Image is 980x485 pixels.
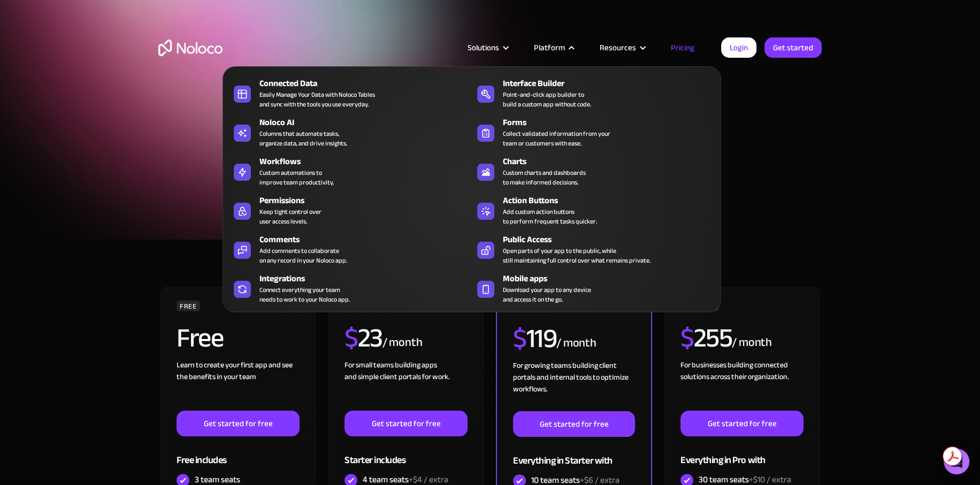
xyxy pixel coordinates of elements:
[259,272,477,285] div: Integrations
[228,192,472,228] a: PermissionsKeep tight control overuser access levels.
[177,436,300,471] div: Free includes
[259,129,347,148] div: Columns that automate tasks, organize data, and drive insights.
[472,270,715,306] a: Mobile appsDownload your app to any deviceand access it on the go.
[228,231,472,267] a: CommentsAdd comments to collaborateon any record in your Noloco app.
[472,231,715,267] a: Public AccessOpen parts of your app to the public, whilestill maintaining full control over what ...
[503,233,720,246] div: Public Access
[177,325,223,351] h2: Free
[259,155,477,168] div: Workflows
[513,360,635,411] div: For growing teams building client portals and internal tools to optimize workflows.
[472,114,715,150] a: FormsCollect validated information from yourteam or customers with ease.
[586,41,657,55] div: Resources
[259,194,477,207] div: Permissions
[259,285,350,304] div: Connect everything your team needs to work to your Noloco app.
[657,41,708,55] a: Pricing
[259,116,477,129] div: Noloco AI
[344,313,358,363] span: $
[472,192,715,228] a: Action ButtonsAdd custom action buttonsto perform frequent tasks quicker.
[223,51,721,312] nav: Platform
[259,168,334,187] div: Custom automations to improve team productivity.
[721,37,756,58] a: Login
[259,90,375,109] div: Easily Manage Your Data with Noloco Tables and sync with the tools you use everyday.
[158,40,223,56] a: home
[513,411,635,437] a: Get started for free
[732,334,772,351] div: / month
[503,129,610,148] div: Collect validated information from your team or customers with ease.
[228,114,472,150] a: Noloco AIColumns that automate tasks,organize data, and drive insights.
[503,116,720,129] div: Forms
[382,334,422,351] div: / month
[503,246,650,265] div: Open parts of your app to the public, while still maintaining full control over what remains priv...
[177,359,300,411] div: Learn to create your first app and see the benefits in your team ‍
[556,335,596,352] div: / month
[177,411,300,436] a: Get started for free
[513,313,526,364] span: $
[259,233,477,246] div: Comments
[600,41,636,55] div: Resources
[228,153,472,189] a: WorkflowsCustom automations toimprove team productivity.
[177,301,200,311] div: FREE
[259,77,477,90] div: Connected Data
[520,41,586,55] div: Platform
[680,359,803,411] div: For businesses building connected solutions across their organization. ‍
[503,194,720,207] div: Action Buttons
[259,207,321,226] div: Keep tight control over user access levels.
[503,90,591,109] div: Point-and-click app builder to build a custom app without code.
[503,155,720,168] div: Charts
[503,207,597,226] div: Add custom action buttons to perform frequent tasks quicker.
[472,75,715,111] a: Interface BuilderPoint-and-click app builder tobuild a custom app without code.
[503,77,720,90] div: Interface Builder
[503,272,720,285] div: Mobile apps
[344,325,382,351] h2: 23
[503,285,591,304] span: Download your app to any device and access it on the go.
[344,359,468,411] div: For small teams building apps and simple client portals for work. ‍
[680,313,694,363] span: $
[454,41,520,55] div: Solutions
[468,41,499,55] div: Solutions
[680,436,803,471] div: Everything in Pro with
[680,325,732,351] h2: 255
[259,246,347,265] div: Add comments to collaborate on any record in your Noloco app.
[228,270,472,306] a: IntegrationsConnect everything your teamneeds to work to your Noloco app.
[344,411,468,436] a: Get started for free
[344,436,468,471] div: Starter includes
[513,437,635,472] div: Everything in Starter with
[472,153,715,189] a: ChartsCustom charts and dashboardsto make informed decisions.
[158,91,822,123] h1: A plan for organizations of all sizes
[513,325,556,352] h2: 119
[764,37,822,58] a: Get started
[534,41,565,55] div: Platform
[503,168,586,187] div: Custom charts and dashboards to make informed decisions.
[680,411,803,436] a: Get started for free
[228,75,472,111] a: Connected DataEasily Manage Your Data with Noloco Tablesand sync with the tools you use everyday.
